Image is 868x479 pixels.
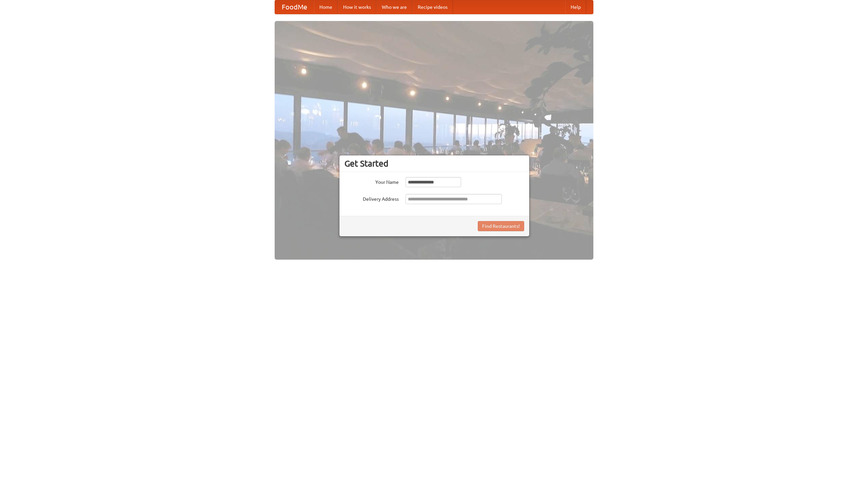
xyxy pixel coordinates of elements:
a: Recipe videos [412,0,453,14]
label: Delivery Address [344,194,399,202]
label: Your Name [344,177,399,186]
button: Find Restaurants! [478,221,524,231]
a: FoodMe [275,0,314,14]
a: Help [565,0,586,14]
a: Who we are [376,0,412,14]
h3: Get Started [344,158,524,169]
a: Home [314,0,338,14]
a: How it works [338,0,376,14]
